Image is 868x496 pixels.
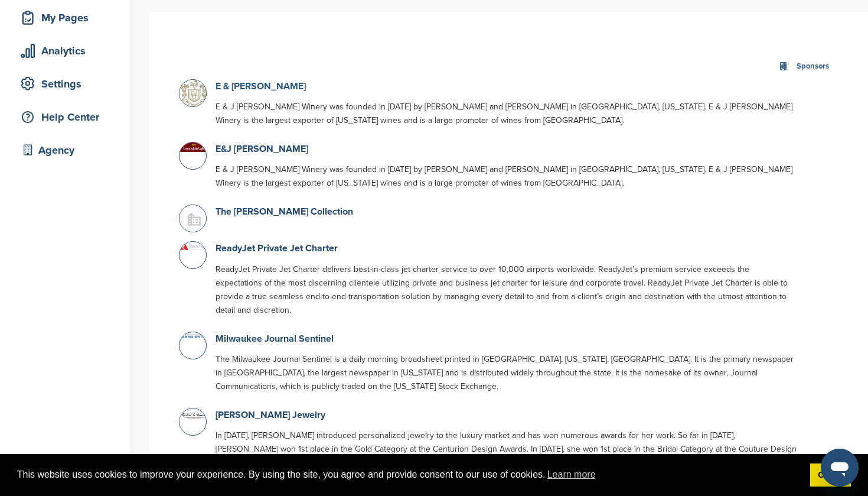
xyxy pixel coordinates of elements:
[810,463,851,487] a: dismiss cookie message
[216,163,797,190] p: E & J [PERSON_NAME] Winery was founded in [DATE] by [PERSON_NAME] and [PERSON_NAME] in [GEOGRAPHI...
[821,449,859,487] iframe: Button to launch messaging window
[546,466,598,484] a: learn more about cookies
[18,40,118,61] div: Analytics
[216,333,334,345] a: Milwaukee Journal Sentinel
[12,70,118,98] a: Settings
[216,352,797,393] p: The Milwaukee Journal Sentinel is a daily morning broadsheet printed in [GEOGRAPHIC_DATA], [US_ST...
[12,4,118,31] a: My Pages
[180,205,209,235] img: Buildingmissing
[18,73,118,95] div: Settings
[216,143,308,155] a: E&J [PERSON_NAME]
[216,409,325,421] a: [PERSON_NAME] Jewelry
[180,334,209,339] img: Open uri20141112 50798 4iualc
[180,409,209,423] img: Data
[216,100,797,127] p: E & J [PERSON_NAME] Winery was founded in [DATE] by [PERSON_NAME] and [PERSON_NAME] in [GEOGRAPHI...
[18,7,118,28] div: My Pages
[18,106,118,128] div: Help Center
[12,137,118,164] a: Agency
[17,466,801,484] span: This website uses cookies to improve your experience. By using the site, you agree and provide co...
[18,140,118,161] div: Agency
[180,142,209,151] img: Data
[216,242,338,254] a: ReadyJet Private Jet Charter
[794,60,832,73] div: Sponsors
[180,242,209,250] img: Data
[12,103,118,131] a: Help Center
[216,206,353,218] a: The [PERSON_NAME] Collection
[12,37,118,64] a: Analytics
[180,80,209,109] img: Ejgallo
[216,80,306,92] a: E & [PERSON_NAME]
[216,262,797,317] p: ReadyJet Private Jet Charter delivers best-in-class jet charter service to over 10,000 airports w...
